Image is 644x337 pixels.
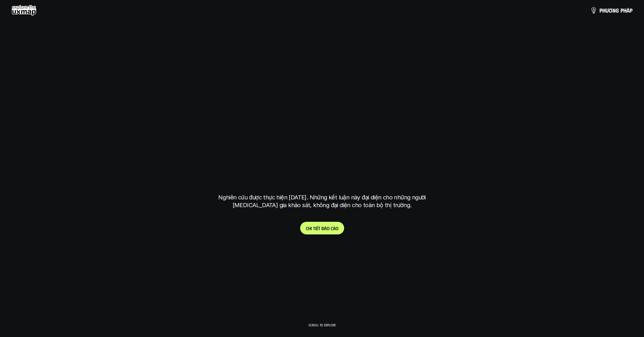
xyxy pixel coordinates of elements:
[220,161,425,186] h1: tại [GEOGRAPHIC_DATA]
[300,222,344,234] a: Chitiếtbáocáo
[336,226,338,231] span: o
[620,7,623,14] span: p
[311,226,312,231] span: i
[626,7,630,14] span: á
[333,226,336,231] span: á
[590,5,632,16] a: phươngpháp
[321,226,324,231] span: b
[324,226,327,231] span: á
[331,226,333,231] span: c
[602,7,605,14] span: h
[316,226,318,231] span: ế
[616,7,619,14] span: g
[630,7,632,14] span: p
[302,103,346,110] h6: Kết quả nghiên cứu
[612,7,616,14] span: n
[623,7,626,14] span: h
[313,226,315,231] span: t
[609,7,612,14] span: ơ
[605,7,609,14] span: ư
[217,116,427,140] h1: phạm vi công việc của
[308,226,311,231] span: h
[318,226,320,231] span: t
[315,226,316,231] span: i
[308,323,336,327] p: Scroll to explore
[306,226,308,231] span: C
[599,7,602,14] span: p
[214,194,430,209] p: Nghiên cứu được thực hiện [DATE]. Những kết luận này đại diện cho những người [MEDICAL_DATA] gia ...
[327,226,329,231] span: o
